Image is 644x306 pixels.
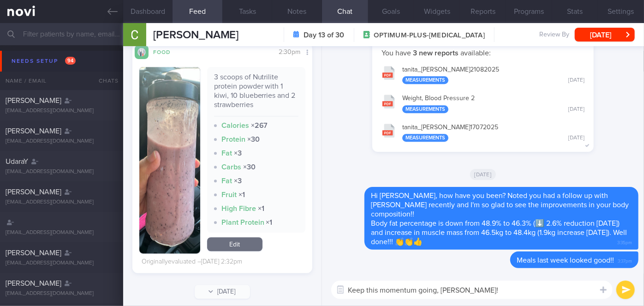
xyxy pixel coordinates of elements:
[149,48,185,55] div: Food
[258,205,264,212] strong: × 1
[251,122,268,129] strong: × 267
[382,48,584,58] p: You have available:
[402,105,448,113] div: Measurements
[243,163,256,171] strong: × 30
[153,30,239,41] span: [PERSON_NAME]
[568,77,584,84] div: [DATE]
[86,72,123,90] div: Chats
[6,199,118,206] div: [EMAIL_ADDRESS][DOMAIN_NAME]
[65,57,76,65] span: 94
[402,66,584,84] div: tanita_ [PERSON_NAME] 21082025
[568,135,584,142] div: [DATE]
[9,55,78,67] div: Needs setup
[234,150,242,157] strong: × 3
[6,138,118,145] div: [EMAIL_ADDRESS][DOMAIN_NAME]
[142,258,242,266] div: Originally evaluated – [DATE] 2:32pm
[234,177,242,185] strong: × 3
[377,89,589,118] button: Weight, Blood Pressure 2 Measurements [DATE]
[6,188,61,196] span: [PERSON_NAME]
[517,257,614,264] span: Meals last week looked good!!
[6,249,61,257] span: [PERSON_NAME]
[402,95,584,113] div: Weight, Blood Pressure 2
[239,191,245,198] strong: × 1
[6,260,118,267] div: [EMAIL_ADDRESS][DOMAIN_NAME]
[402,124,584,142] div: tanita_ [PERSON_NAME] 17072025
[371,220,627,246] span: Body fat percentage is down from 48.9% to 46.3% (⬇️ 2.6% reduction [DATE]) and increase in muscle...
[221,122,249,129] strong: Calories
[221,163,241,171] strong: Carbs
[411,49,460,57] strong: 3 new reports
[6,280,61,287] span: [PERSON_NAME]
[470,169,496,180] span: [DATE]
[402,134,448,142] div: Measurements
[6,108,118,114] div: [EMAIL_ADDRESS][DOMAIN_NAME]
[6,127,61,135] span: [PERSON_NAME]
[304,30,345,40] strong: Day 13 of 30
[221,177,232,185] strong: Fat
[374,31,485,40] span: OPTIMUM-PLUS-[MEDICAL_DATA]
[371,192,629,218] span: Hi [PERSON_NAME], how have you been? Noted you had a follow up with [PERSON_NAME] recently and I'...
[247,136,260,143] strong: × 30
[539,31,569,39] span: Review By
[617,237,632,246] span: 3:35pm
[195,285,250,299] button: [DATE]
[575,28,635,42] button: [DATE]
[618,256,632,264] span: 3:37pm
[221,191,237,198] strong: Fruit
[6,158,28,165] span: UdaraY
[279,49,300,55] span: 2:30pm
[139,67,200,253] img: 3 scoops of Nutrilite protein powder with 1 kiwi, 10 blueberries and 2 strawberries
[568,106,584,113] div: [DATE]
[207,237,262,251] a: Edit
[221,150,232,157] strong: Fat
[6,97,61,104] span: [PERSON_NAME]
[221,136,245,143] strong: Protein
[221,219,264,226] strong: Plant Protein
[266,219,273,226] strong: × 1
[6,290,118,297] div: [EMAIL_ADDRESS][DOMAIN_NAME]
[6,168,118,175] div: [EMAIL_ADDRESS][DOMAIN_NAME]
[402,76,448,84] div: Measurements
[377,118,589,147] button: tanita_[PERSON_NAME]17072025 Measurements [DATE]
[377,60,589,89] button: tanita_[PERSON_NAME]21082025 Measurements [DATE]
[221,205,256,212] strong: High Fibre
[6,229,118,236] div: [EMAIL_ADDRESS][DOMAIN_NAME]
[214,72,298,116] div: 3 scoops of Nutrilite protein powder with 1 kiwi, 10 blueberries and 2 strawberries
